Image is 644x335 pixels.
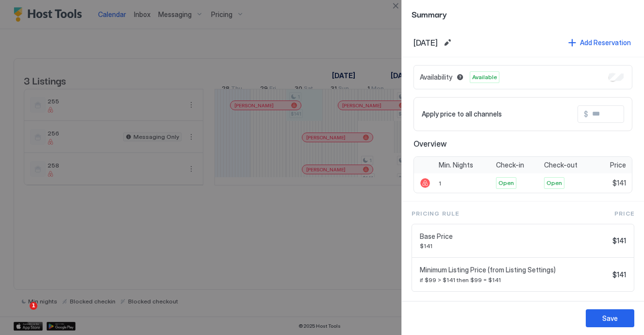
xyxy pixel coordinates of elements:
[413,139,632,149] span: Overview
[10,302,33,325] iframe: Intercom live chat
[584,110,588,118] span: $
[614,209,634,218] span: Price
[420,242,609,250] span: $141
[420,276,609,284] span: if $99 > $141 then $99 = $141
[496,161,524,169] span: Check-in
[442,37,453,49] button: Edit date range
[439,180,441,187] span: 1
[498,179,514,187] span: Open
[567,36,632,49] button: Add Reservation
[472,73,497,82] span: Available
[612,179,626,187] span: $141
[610,161,626,169] span: Price
[412,8,634,20] span: Summary
[546,179,562,187] span: Open
[420,266,609,274] span: Minimum Listing Price (from Listing Settings)
[420,73,452,82] span: Availability
[585,299,633,309] div: Add pricing rule
[580,37,631,48] div: Add Reservation
[422,110,502,118] span: Apply price to all channels
[412,209,459,218] span: Pricing Rule
[413,38,438,48] span: [DATE]
[612,270,626,279] span: $141
[572,298,634,311] button: Add pricing rule
[544,161,578,169] span: Check-out
[30,302,37,310] span: 1
[612,236,626,245] span: $141
[420,232,609,241] span: Base Price
[602,313,618,323] div: Save
[439,161,473,169] span: Min. Nights
[454,71,466,83] button: Blocked dates override all pricing rules and remain unavailable until manually unblocked
[586,309,634,327] button: Save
